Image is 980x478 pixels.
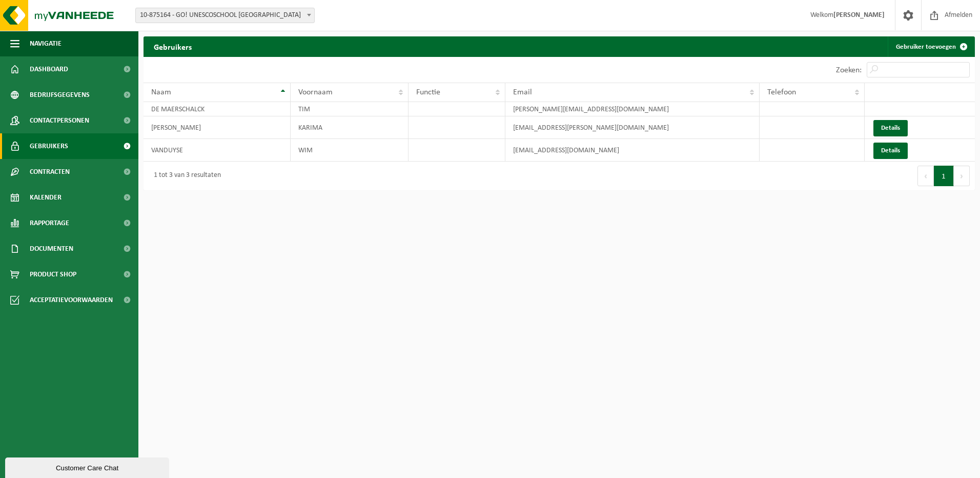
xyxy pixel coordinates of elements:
[416,88,440,96] span: Functie
[30,108,89,133] span: Contactpersonen
[30,31,62,56] span: Navigatie
[833,11,885,19] strong: [PERSON_NAME]
[917,166,934,186] button: Previous
[873,120,908,136] a: Details
[30,185,62,210] span: Kalender
[505,116,760,139] td: [EMAIL_ADDRESS][PERSON_NAME][DOMAIN_NAME]
[136,8,314,23] span: 10-875164 - GO! UNESCOSCHOOL STERRENBOS HAMME - HAMME
[291,116,409,139] td: KARIMA
[291,102,409,116] td: TIM
[505,139,760,162] td: [EMAIL_ADDRESS][DOMAIN_NAME]
[144,139,291,162] td: VANDUYSE
[30,133,68,159] span: Gebruikers
[30,236,73,262] span: Documenten
[291,139,409,162] td: WIM
[144,102,291,116] td: DE MAERSCHALCK
[144,36,202,56] h2: Gebruikers
[873,143,908,159] a: Details
[888,36,974,57] a: Gebruiker toevoegen
[298,88,333,96] span: Voornaam
[144,116,291,139] td: [PERSON_NAME]
[836,66,862,74] label: Zoeken:
[151,88,171,96] span: Naam
[767,88,796,96] span: Telefoon
[30,287,113,313] span: Acceptatievoorwaarden
[5,455,171,478] iframe: chat widget
[135,8,315,23] span: 10-875164 - GO! UNESCOSCHOOL STERRENBOS HAMME - HAMME
[30,210,69,236] span: Rapportage
[513,88,532,96] span: Email
[934,166,954,186] button: 1
[30,159,70,185] span: Contracten
[30,56,68,82] span: Dashboard
[149,167,221,185] div: 1 tot 3 van 3 resultaten
[30,82,90,108] span: Bedrijfsgegevens
[505,102,760,116] td: [PERSON_NAME][EMAIL_ADDRESS][DOMAIN_NAME]
[30,262,76,287] span: Product Shop
[954,166,970,186] button: Next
